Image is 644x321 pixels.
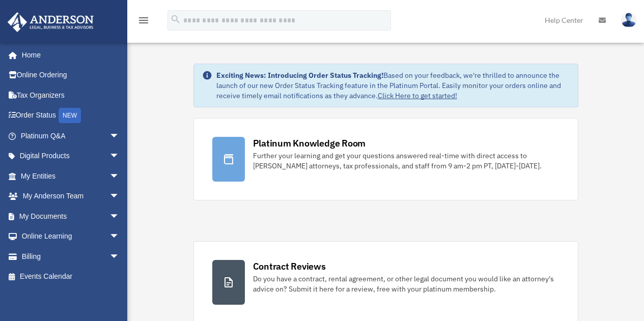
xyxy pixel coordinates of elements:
div: Do you have a contract, rental agreement, or other legal document you would like an attorney's ad... [253,274,559,294]
a: Events Calendar [7,267,135,287]
a: Tax Organizers [7,85,135,105]
strong: Exciting News: Introducing Order Status Tracking! [216,71,383,80]
div: Based on your feedback, we're thrilled to announce the launch of our new Order Status Tracking fe... [216,70,570,101]
i: menu [137,14,150,26]
span: arrow_drop_down [109,126,130,147]
a: My Entitiesarrow_drop_down [7,166,135,186]
i: search [170,14,181,25]
div: NEW [59,108,81,123]
div: Contract Reviews [253,260,326,273]
a: menu [137,18,150,26]
span: arrow_drop_down [109,146,130,167]
a: Click Here to get started! [378,91,457,100]
a: Digital Productsarrow_drop_down [7,146,135,166]
a: Home [7,45,130,65]
div: Further your learning and get your questions answered real-time with direct access to [PERSON_NAM... [253,151,559,171]
img: User Pic [621,13,636,27]
span: arrow_drop_down [109,226,130,247]
a: Online Ordering [7,65,135,85]
img: Anderson Advisors Platinum Portal [5,12,97,32]
span: arrow_drop_down [109,206,130,227]
span: arrow_drop_down [109,246,130,267]
a: Online Learningarrow_drop_down [7,226,135,247]
a: Platinum Knowledge Room Further your learning and get your questions answered real-time with dire... [193,118,578,200]
a: Billingarrow_drop_down [7,246,135,267]
a: My Anderson Teamarrow_drop_down [7,186,135,207]
span: arrow_drop_down [109,166,130,187]
a: My Documentsarrow_drop_down [7,206,135,226]
a: Order StatusNEW [7,105,135,126]
a: Platinum Q&Aarrow_drop_down [7,126,135,146]
div: Platinum Knowledge Room [253,137,366,150]
span: arrow_drop_down [109,186,130,207]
